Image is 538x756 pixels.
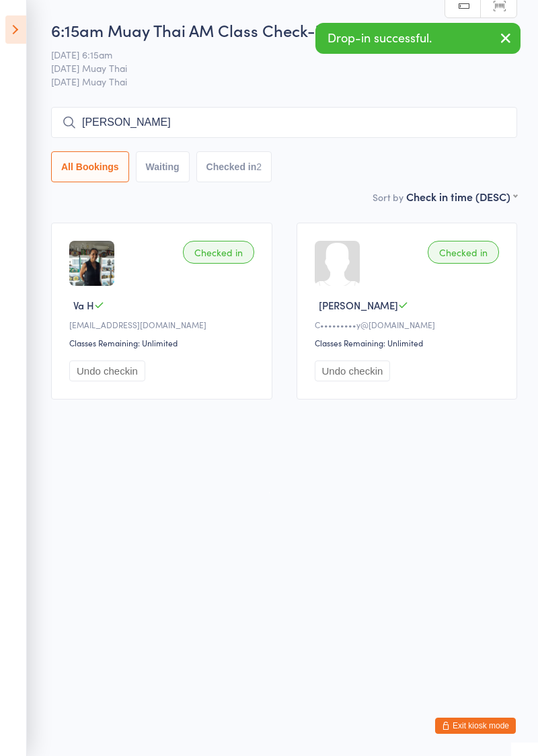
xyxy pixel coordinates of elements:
[183,241,254,264] div: Checked in
[315,23,521,54] div: Drop-in successful.
[428,241,499,264] div: Checked in
[51,151,129,182] button: All Bookings
[315,337,504,348] div: Classes Remaining: Unlimited
[51,107,517,138] input: Search
[69,361,145,381] button: Undo checkin
[69,319,258,330] div: [EMAIL_ADDRESS][DOMAIN_NAME]
[51,61,496,75] span: [DATE] Muay Thai
[51,19,517,41] h2: 6:15am Muay Thai AM Class Check-in
[315,319,504,330] div: C•••••••••y@[DOMAIN_NAME]
[256,161,262,172] div: 2
[69,241,114,286] img: image1704174531.png
[373,190,403,204] label: Sort by
[51,75,517,88] span: [DATE] Muay Thai
[196,151,272,182] button: Checked in2
[51,48,496,61] span: [DATE] 6:15am
[69,337,258,348] div: Classes Remaining: Unlimited
[435,718,516,734] button: Exit kiosk mode
[319,298,398,312] span: [PERSON_NAME]
[315,361,391,381] button: Undo checkin
[406,189,517,204] div: Check in time (DESC)
[73,298,94,312] span: Va H
[136,151,190,182] button: Waiting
